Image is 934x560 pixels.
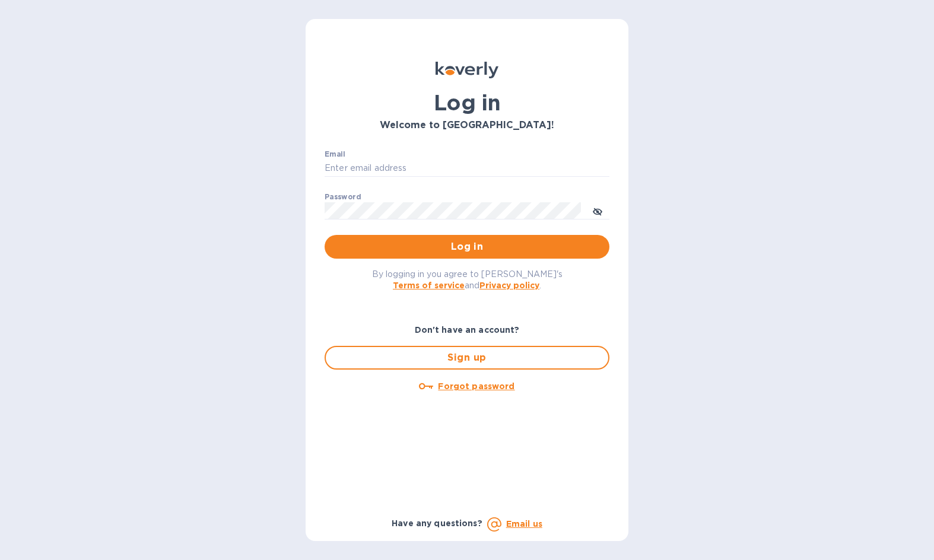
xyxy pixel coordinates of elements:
input: Enter email address [325,160,609,177]
span: Sign up [335,351,599,365]
a: Privacy policy [479,281,539,290]
a: Terms of service [393,281,465,290]
u: Forgot password [438,381,514,391]
h1: Log in [325,90,609,115]
img: Koverly [436,62,498,78]
h3: Welcome to [GEOGRAPHIC_DATA]! [325,120,609,131]
button: toggle password visibility [586,199,609,222]
a: Email us [506,519,542,529]
label: Password [325,193,361,201]
b: Have any questions? [392,518,482,528]
button: Sign up [325,346,609,370]
span: By logging in you agree to [PERSON_NAME]'s and . [372,269,563,290]
b: Don't have an account? [415,325,520,335]
label: Email [325,151,345,158]
button: Log in [325,235,609,259]
span: Log in [334,240,600,254]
